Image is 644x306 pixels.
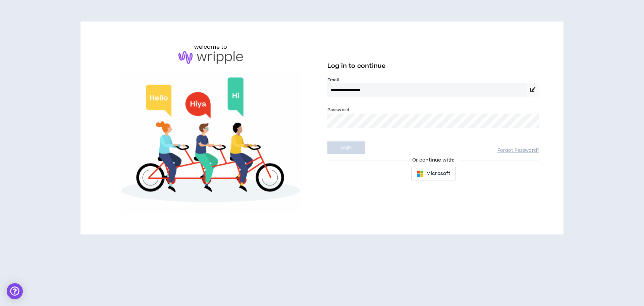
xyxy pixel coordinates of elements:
label: Email [327,77,539,83]
button: Login [327,141,365,154]
a: Forgot Password? [497,147,539,154]
div: Open Intercom Messenger [7,283,23,299]
span: Microsoft [426,170,450,177]
h6: welcome to [194,43,227,51]
span: Or continue with: [408,157,459,164]
span: Log in to continue [327,62,386,70]
label: Password [327,107,349,113]
img: Welcome to Wripple [105,71,317,213]
img: logo-brand.png [178,51,243,64]
button: Microsoft [411,167,456,180]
